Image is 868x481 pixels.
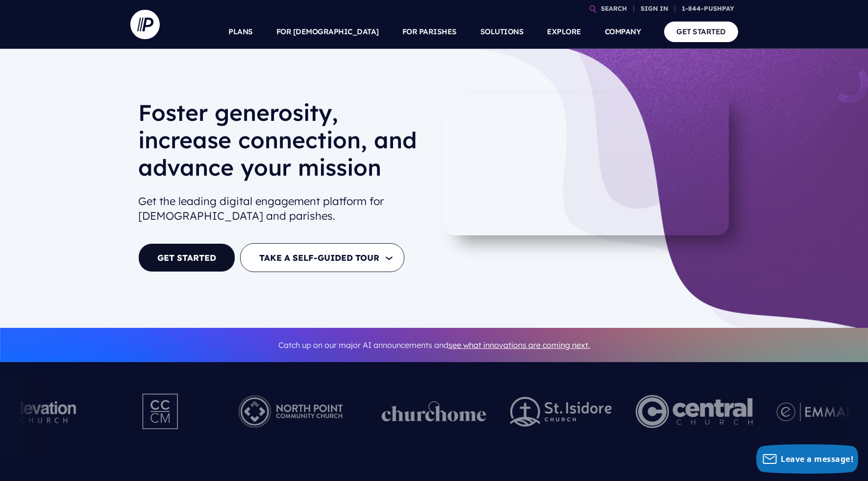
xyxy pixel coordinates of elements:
h1: Foster generosity, increase connection, and advance your mission [138,99,426,189]
a: GET STARTED [138,243,235,272]
img: Pushpay_Logo__CCM [122,385,199,438]
img: Pushpay_Logo__NorthPoint [223,385,358,438]
button: Leave a message! [756,444,858,474]
a: FOR [DEMOGRAPHIC_DATA] [276,15,379,49]
img: pp_logos_2 [510,397,612,427]
a: PLANS [228,15,253,49]
a: EXPLORE [547,15,581,49]
img: Central Church Henderson NV [635,385,752,438]
a: COMPANY [605,15,641,49]
a: GET STARTED [664,22,738,42]
a: SOLUTIONS [480,15,524,49]
a: see what innovations are coming next. [448,340,590,350]
button: TAKE A SELF-GUIDED TOUR [240,243,404,272]
a: FOR PARISHES [402,15,457,49]
h2: Get the leading digital engagement platform for [DEMOGRAPHIC_DATA] and parishes. [138,190,426,228]
img: pp_logos_1 [381,401,486,422]
p: Catch up on our major AI announcements and [138,334,730,356]
span: Leave a message! [781,454,853,464]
